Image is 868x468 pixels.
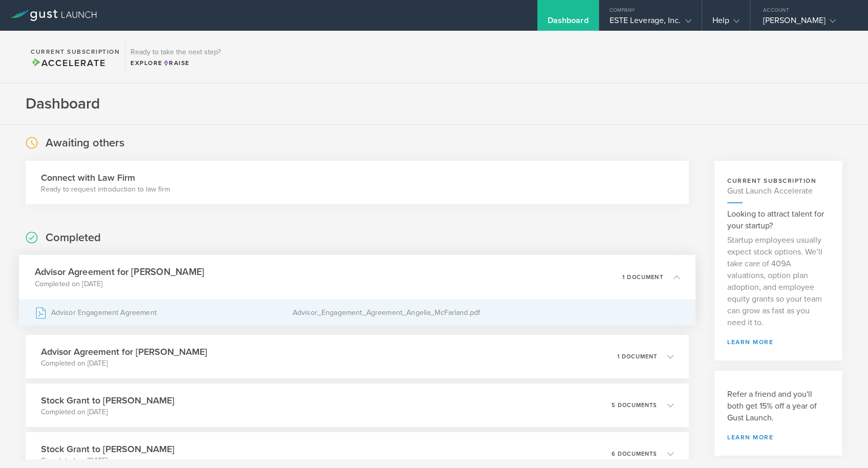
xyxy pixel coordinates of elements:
[612,402,657,408] p: 5 documents
[727,208,830,232] h3: Looking to attract talent for your startup?
[41,456,175,466] p: Completed on [DATE]
[35,300,293,325] div: Advisor Engagement Agreement
[41,171,170,184] h3: Connect with Law Firm
[31,49,120,55] h2: Current Subscription
[293,300,680,325] div: Advisor_Engagement_Agreement_Angelia_McFarland.pdf
[125,41,226,73] div: Ready to take the next step?ExploreRaise
[612,451,657,457] p: 6 documents
[163,59,190,67] span: Raise
[131,58,221,68] div: Explore
[41,184,170,195] p: Ready to request introduction to law firm
[41,358,207,369] p: Completed on [DATE]
[610,15,691,31] div: ESTE Leverage, Inc.
[548,15,589,31] div: Dashboard
[727,434,830,440] a: Learn more
[46,136,124,151] h2: Awaiting others
[35,279,205,289] p: Completed on [DATE]
[35,265,205,279] h3: Advisor Agreement for [PERSON_NAME]
[727,339,830,345] a: learn more
[622,274,663,280] p: 1 document
[727,235,830,329] p: Startup employees usually expect stock options. We’ll take care of 409A valuations, option plan a...
[46,230,101,245] h2: Completed
[727,389,830,424] h3: Refer a friend and you'll both get 15% off a year of Gust Launch.
[617,354,657,359] p: 1 document
[712,15,740,31] div: Help
[41,394,175,407] h3: Stock Grant to [PERSON_NAME]
[131,49,221,56] h3: Ready to take the next step?
[41,345,207,358] h3: Advisor Agreement for [PERSON_NAME]
[41,442,175,456] h3: Stock Grant to [PERSON_NAME]
[763,15,850,31] div: [PERSON_NAME]
[31,57,105,69] span: Accelerate
[727,185,830,197] h4: Gust Launch Accelerate
[817,419,868,468] iframe: Chat Widget
[41,407,175,417] p: Completed on [DATE]
[727,176,830,185] h3: current subscription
